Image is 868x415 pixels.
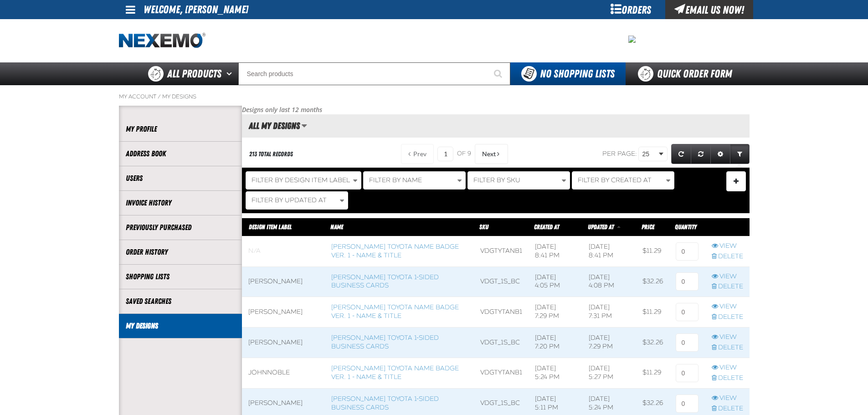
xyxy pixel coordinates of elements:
[301,118,307,133] button: Manage grid views. Current view is All My Designs
[482,150,496,158] span: Next Page
[126,124,235,134] a: My Profile
[676,364,699,382] input: 0
[223,62,238,85] button: Open All Products pages
[602,150,637,158] span: Per page:
[126,272,235,282] a: Shopping Lists
[582,358,636,388] td: [DATE] 5:27 PM
[529,328,582,358] td: [DATE] 7:20 PM
[242,121,300,131] h2: All My Designs
[578,176,652,184] span: Filter By Created At
[588,223,614,231] span: Updated At
[474,236,529,266] td: VDGTYTANB1
[474,266,529,297] td: VDGT_1S_BC
[636,297,669,328] td: $11.29
[331,395,439,411] a: [PERSON_NAME] Toyota 1-sided Business Cards
[126,247,235,257] a: Order History
[712,343,743,352] a: Delete row action
[474,358,529,388] td: VDGTYTANB1
[331,334,439,350] a: [PERSON_NAME] Toyota 1-sided Business Cards
[582,236,636,266] td: [DATE] 8:41 PM
[676,395,699,413] input: 0
[642,223,654,231] span: Price
[712,302,743,311] a: View row action
[676,303,699,321] input: 0
[712,394,743,403] a: View row action
[712,272,743,281] a: View row action
[675,223,697,231] span: Quantity
[705,218,750,236] th: Row actions
[712,252,743,261] a: Delete row action
[475,144,508,164] button: Next Page
[249,150,293,159] div: 213 total records
[712,282,743,291] a: Delete row action
[712,333,743,342] a: View row action
[510,62,626,85] button: You do not have available Shopping Lists. Open to Create a New List
[691,144,711,164] a: Reset grid action
[242,297,325,328] td: [PERSON_NAME]
[249,223,292,231] a: Design Item Label
[126,198,235,208] a: Invoice History
[642,149,657,159] span: 25
[636,266,669,297] td: $32.26
[712,364,743,372] a: View row action
[437,147,453,161] input: Current page number
[473,176,520,184] span: Filter By SKU
[246,171,361,190] button: Filter By Design Item Label
[712,405,743,413] a: Delete row action
[529,266,582,297] td: [DATE] 4:05 PM
[479,223,488,231] a: SKU
[676,272,699,291] input: 0
[242,358,325,388] td: JohnNoble
[331,364,459,381] a: [PERSON_NAME] Toyota Name Badge Ver. 1 - Name & Title
[540,67,615,80] span: No Shopping Lists
[710,144,730,164] a: Expand or Collapse Grid Settings
[588,223,615,231] a: Updated At
[126,296,235,307] a: Saved Searches
[467,171,570,190] button: Filter By SKU
[730,144,750,164] a: Expand or Collapse Grid Filters
[529,358,582,388] td: [DATE] 5:24 PM
[474,328,529,358] td: VDGT_1S_BC
[252,176,350,184] span: Filter By Design Item Label
[242,266,325,297] td: [PERSON_NAME]
[582,266,636,297] td: [DATE] 4:08 PM
[572,171,674,190] button: Filter By Created At
[162,93,196,100] a: My Designs
[488,62,510,85] button: Start Searching
[582,328,636,358] td: [DATE] 7:29 PM
[671,144,691,164] a: Refresh grid action
[238,62,510,85] input: Search
[712,242,743,251] a: View row action
[331,243,459,259] a: [PERSON_NAME] Toyota Name Badge Ver. 1 - Name & Title
[636,236,669,266] td: $11.29
[119,93,750,100] nav: Breadcrumbs
[119,93,156,100] a: My Account
[119,33,205,49] a: Home
[582,297,636,328] td: [DATE] 7:31 PM
[474,297,529,328] td: VDGTYTANB1
[242,106,750,114] p: Designs only last 12 months
[676,333,699,352] input: 0
[246,191,348,210] button: Filter By Updated At
[167,66,221,82] span: All Products
[126,321,235,331] a: My Designs
[626,62,749,85] a: Quick Order Form
[712,313,743,322] a: Delete row action
[734,181,739,184] span: Manage Filters
[457,150,471,158] span: of 9
[529,297,582,328] td: [DATE] 7:29 PM
[242,328,325,358] td: [PERSON_NAME]
[330,223,343,231] a: Name
[676,242,699,261] input: 0
[636,328,669,358] td: $32.26
[712,374,743,383] a: Delete row action
[534,223,559,231] a: Created At
[252,196,327,204] span: Filter By Updated At
[331,303,459,320] a: [PERSON_NAME] Toyota Name Badge Ver. 1 - Name & Title
[119,33,205,49] img: Nexemo logo
[726,171,746,191] button: Expand or Collapse Filter Management drop-down
[242,236,325,266] td: Blank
